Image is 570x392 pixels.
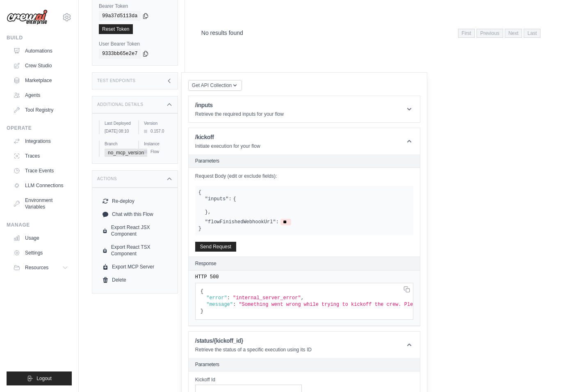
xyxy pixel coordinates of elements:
[7,371,72,385] button: Logout
[144,128,171,134] div: 0.157.0
[205,196,232,202] label: "inputs":
[206,295,227,301] span: "error"
[239,302,457,307] span: "Something went wrong while trying to kickoff the crew. Please try again."
[195,242,236,252] button: Send Request
[97,177,117,181] h3: Actions
[105,120,132,126] label: Last Deployed
[195,274,413,280] pre: HTTP 500
[192,22,550,43] nav: Pagination
[99,3,171,9] label: Bearer Token
[458,29,475,38] span: First
[10,44,72,57] a: Automations
[195,101,284,109] h1: /inputs
[195,133,260,141] h1: /kickoff
[97,102,143,107] h3: Additional Details
[195,376,302,383] label: Kickoff Id
[227,295,230,301] span: :
[201,289,203,294] span: {
[188,80,242,91] button: Get API Collection
[198,226,201,232] span: }
[99,24,133,34] a: Reset Token
[233,295,301,301] span: "internal_server_error"
[458,29,540,38] nav: Pagination
[99,195,171,208] button: Re-deploy
[10,232,72,245] a: Usage
[99,49,141,59] code: 9333bb65e2e7
[301,295,304,301] span: ,
[99,208,171,221] a: Chat with this Flow
[205,219,279,225] label: "flowFinishedWebhookUrl":
[7,125,72,131] div: Operate
[233,302,236,307] span: :
[524,29,540,38] span: Last
[195,346,312,353] p: Retrieve the status of a specific execution using its ID
[205,209,208,215] span: }
[505,29,522,38] span: Next
[99,273,171,287] a: Delete
[10,135,72,148] a: Integrations
[7,222,72,228] div: Manage
[195,111,284,117] p: Retrieve the required inputs for your flow
[10,194,72,213] a: Environment Variables
[10,261,72,274] button: Resources
[529,353,570,392] iframe: Chat Widget
[10,179,72,192] a: LLM Connections
[201,29,243,37] p: No results found
[206,302,233,307] span: "message"
[10,74,72,87] a: Marketplace
[195,143,260,149] p: Initiate execution for your flow
[7,9,48,25] img: Logo
[195,260,217,267] h2: Response
[195,361,413,368] h2: Parameters
[105,141,132,147] label: Branch
[36,375,52,382] span: Logout
[99,221,171,241] a: Export React JSX Component
[99,11,141,21] code: 99a37d5113da
[477,29,503,38] span: Previous
[192,82,232,89] span: Get API Collection
[195,173,413,179] label: Request Body (edit or exclude fields):
[198,190,201,195] span: {
[105,129,129,133] time: August 14, 2025 at 08:10 KST
[233,196,236,202] span: {
[144,120,171,126] label: Version
[10,103,72,117] a: Tool Registry
[144,149,171,155] div: Flow
[195,337,312,345] h1: /status/{kickoff_id}
[10,59,72,72] a: Crew Studio
[99,41,171,47] label: User Bearer Token
[208,209,211,215] span: ,
[201,308,203,314] span: }
[144,141,171,147] label: Instance
[99,260,171,273] a: Export MCP Server
[10,149,72,163] a: Traces
[10,164,72,177] a: Trace Events
[99,241,171,260] a: Export React TSX Component
[97,78,136,83] h3: Test Endpoints
[25,264,48,271] span: Resources
[10,89,72,102] a: Agents
[10,246,72,259] a: Settings
[105,149,147,157] span: no_mcp_version
[7,34,72,41] div: Build
[195,158,413,164] h2: Parameters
